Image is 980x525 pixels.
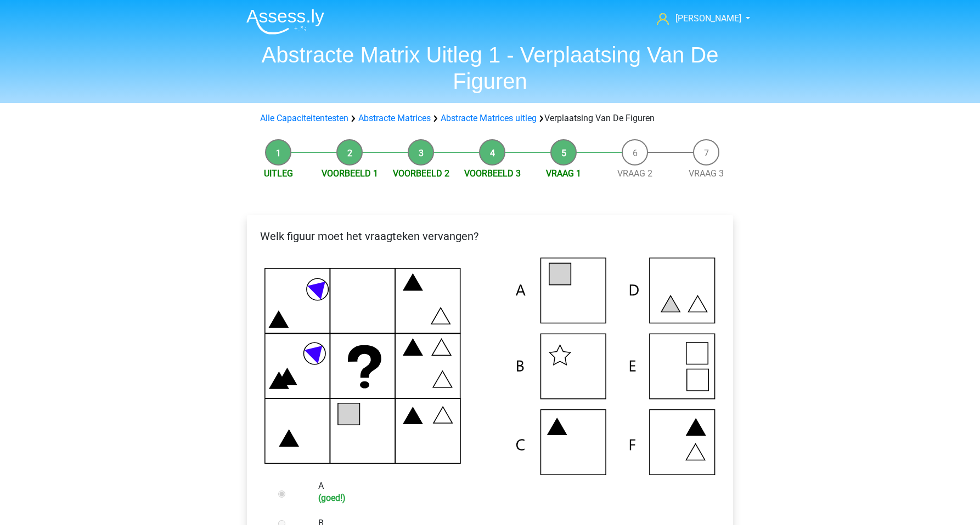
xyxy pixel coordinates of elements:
a: Abstracte Matrices [358,113,431,123]
a: Vraag 1 [546,168,581,179]
a: Alle Capaciteitentesten [260,113,348,123]
label: A [318,480,698,503]
a: Vraag 2 [617,168,652,179]
a: [PERSON_NAME] [652,12,742,25]
a: Voorbeeld 1 [322,168,378,179]
a: Abstracte Matrices uitleg [441,113,537,123]
span: [PERSON_NAME] [675,13,741,24]
a: Uitleg [264,168,293,179]
h1: Abstracte Matrix Uitleg 1 - Verplaatsing Van De Figuren [238,42,742,94]
a: Vraag 3 [689,168,724,179]
a: Voorbeeld 3 [464,168,521,179]
img: Assessly [246,9,324,35]
h6: (goed!) [318,493,698,503]
div: Verplaatsing Van De Figuren [256,112,724,125]
a: Voorbeeld 2 [393,168,449,179]
p: Welk figuur moet het vraagteken vervangen? [256,228,724,244]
